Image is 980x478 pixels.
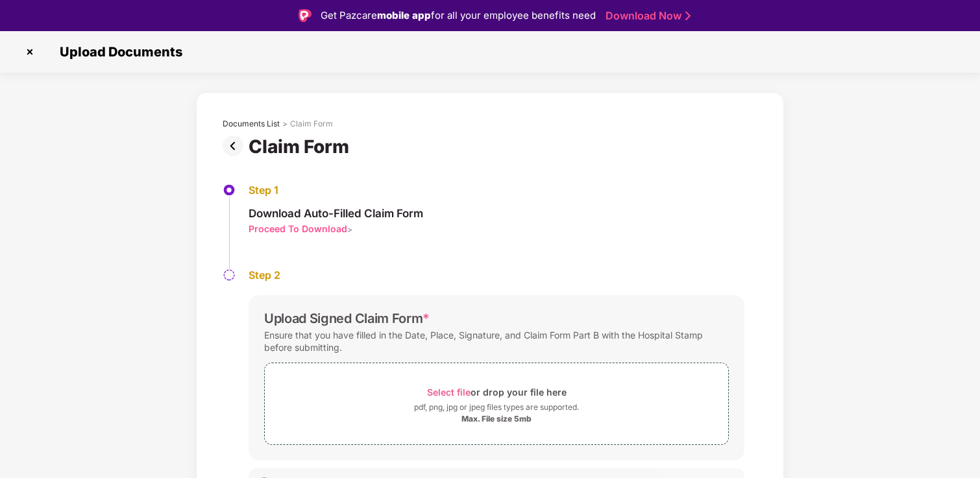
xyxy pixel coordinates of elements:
[223,184,236,197] img: svg+xml;base64,PHN2ZyBpZD0iU3RlcC1BY3RpdmUtMzJ4MzIiIHhtbG5zPSJodHRwOi8vd3d3LnczLm9yZy8yMDAwL3N2Zy...
[377,9,431,21] strong: mobile app
[427,387,471,398] span: Select file
[299,9,312,22] img: Logo
[19,42,40,62] img: svg+xml;base64,PHN2ZyBpZD0iQ3Jvc3MtMzJ4MzIiIHhtbG5zPSJodHRwOi8vd3d3LnczLm9yZy8yMDAwL3N2ZyIgd2lkdG...
[264,326,729,356] div: Ensure that you have filled in the Date, Place, Signature, and Claim Form Part B with the Hospita...
[290,119,333,129] div: Claim Form
[223,136,249,156] img: svg+xml;base64,PHN2ZyBpZD0iUHJldi0zMngzMiIgeG1sbnM9Imh0dHA6Ly93d3cudzMub3JnLzIwMDAvc3ZnIiB3aWR0aD...
[461,414,532,424] div: Max. File size 5mb
[414,401,579,414] div: pdf, png, jpg or jpeg files types are supported.
[282,119,288,129] div: >
[265,373,728,435] span: Select fileor drop your file herepdf, png, jpg or jpeg files types are supported.Max. File size 5mb
[347,224,352,234] span: >
[685,9,691,23] img: Stroke
[427,383,567,401] div: or drop your file here
[249,206,423,221] div: Download Auto-Filled Claim Form
[321,8,596,23] div: Get Pazcare for all your employee benefits need
[223,119,280,129] div: Documents List
[223,269,236,281] img: svg+xml;base64,PHN2ZyBpZD0iU3RlcC1QZW5kaW5nLTMyeDMyIiB4bWxucz0iaHR0cDovL3d3dy53My5vcmcvMjAwMC9zdm...
[264,311,430,326] div: Upload Signed Claim Form
[249,136,354,158] div: Claim Form
[47,44,189,60] span: Upload Documents
[249,184,423,197] div: Step 1
[249,222,347,235] div: Proceed To Download
[606,9,687,23] a: Download Now
[249,269,744,282] div: Step 2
